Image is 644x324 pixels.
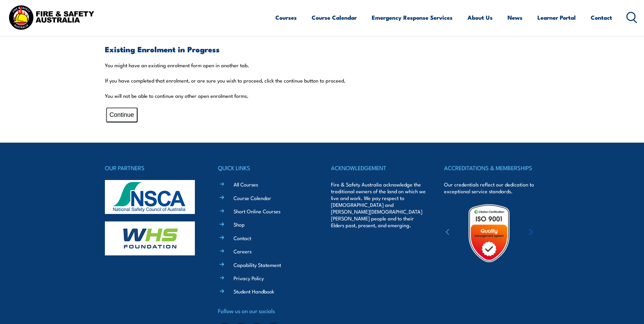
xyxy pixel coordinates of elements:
h4: OUR PARTNERS [105,163,200,173]
a: Shop [234,221,245,228]
a: Privacy Policy [234,274,264,282]
h4: Follow us on our socials [218,306,313,316]
a: All Courses [234,181,258,188]
h4: ACKNOWLEDGEMENT [331,163,426,173]
h4: ACCREDITATIONS & MEMBERSHIPS [444,163,539,173]
a: Capability Statement [234,261,281,268]
a: Short Online Courses [234,208,280,215]
a: Contact [234,234,251,241]
a: Learner Portal [537,8,576,26]
a: News [508,8,522,26]
h3: Existing Enrolment in Progress [105,45,539,53]
a: Careers [234,248,252,255]
a: Student Handbook [234,288,274,295]
img: nsca-logo-footer [105,180,195,214]
p: Fire & Safety Australia acknowledge the traditional owners of the land on which we live and work.... [331,181,426,229]
a: Course Calendar [312,8,357,26]
a: Contact [591,8,612,26]
button: Continue [106,108,137,122]
img: whs-logo-footer [105,221,195,255]
h4: QUICK LINKS [218,163,313,173]
a: Courses [275,8,297,26]
a: Emergency Response Services [372,8,453,26]
img: ewpa-logo [519,221,578,245]
p: You might have an existing enrolment form open in another tab. [105,62,539,69]
img: Untitled design (19) [459,203,519,263]
a: About Us [467,8,493,26]
p: Our credentials reflect our dedication to exceptional service standards. [444,181,539,195]
p: If you have completed that enrolment, or are sure you wish to proceed, click the continue button ... [105,77,539,84]
a: Course Calendar [234,194,271,201]
p: You will not be able to continue any other open enrolment forms. [105,92,539,99]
